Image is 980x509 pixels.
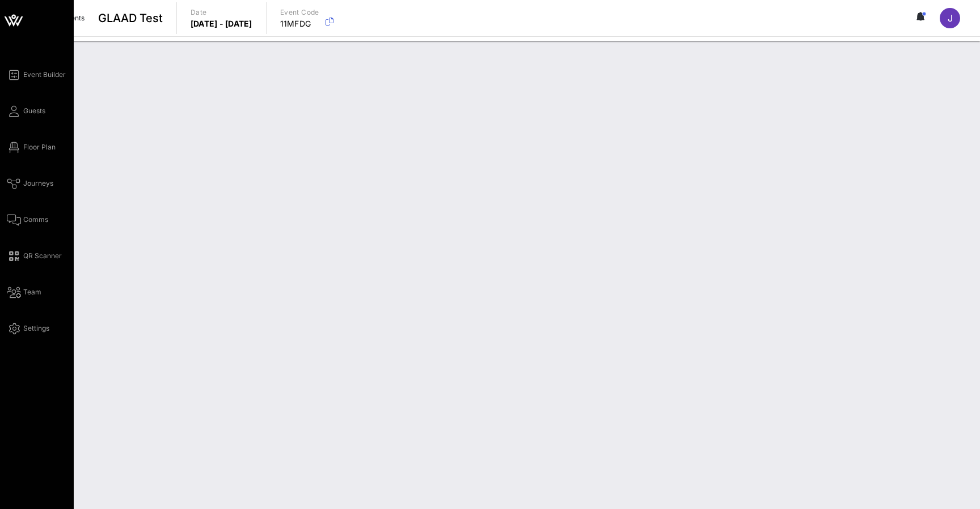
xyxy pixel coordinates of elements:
span: Floor Plan [23,142,56,152]
p: 11MFDG [280,18,319,29]
span: Event Builder [23,70,66,80]
a: Team [7,285,41,299]
p: Date [191,7,252,18]
span: GLAAD Test [98,10,163,27]
span: J [948,12,953,24]
a: Comms [7,213,48,226]
a: Journeys [7,177,53,190]
span: QR Scanner [23,251,62,261]
a: QR Scanner [7,249,62,263]
span: Team [23,287,41,297]
span: Comms [23,215,48,225]
span: Settings [23,323,49,333]
p: [DATE] - [DATE] [191,18,252,29]
div: J [940,8,960,28]
span: Journeys [23,178,53,189]
span: Guests [23,106,45,116]
p: Event Code [280,7,319,18]
a: Event Builder [7,68,66,82]
a: Floor Plan [7,140,56,154]
a: Settings [7,322,49,335]
a: Guests [7,104,45,118]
